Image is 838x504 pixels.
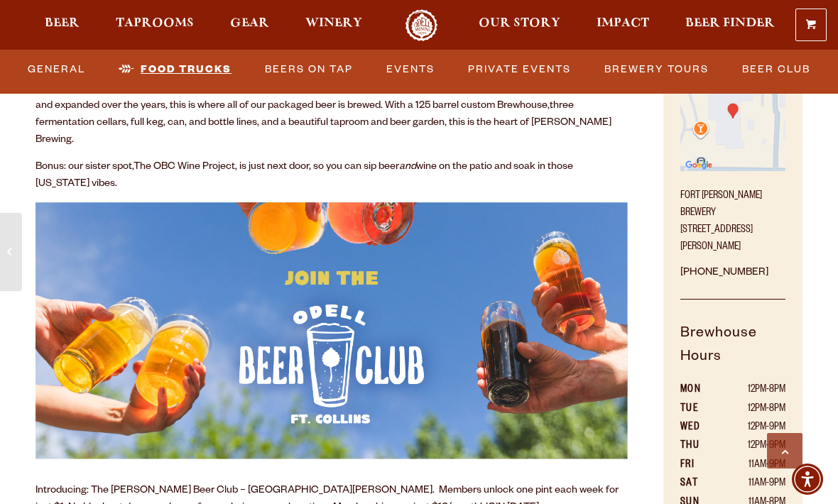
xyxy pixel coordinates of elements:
[680,475,718,493] th: SAT
[230,18,269,29] span: Gear
[107,9,203,41] a: Taprooms
[479,18,560,29] span: Our Story
[718,475,785,493] td: 11AM-9PM
[718,437,785,456] td: 12PM-9PM
[718,400,785,419] td: 12PM-8PM
[767,433,802,469] a: Scroll to top
[22,53,91,86] a: General
[680,164,785,175] a: Find on Google Maps (opens in a new window)
[680,268,768,279] a: [PHONE_NUMBER]
[680,400,718,419] th: TUE
[36,64,628,149] p: Nestled in the Front Range of [GEOGRAPHIC_DATA][US_STATE], our [GEOGRAPHIC_DATA][PERSON_NAME] is ...
[676,9,784,41] a: Beer Finder
[113,53,237,86] a: Food Trucks
[381,53,440,86] a: Events
[296,9,371,41] a: Winery
[680,419,718,437] th: WED
[685,18,775,29] span: Beer Finder
[587,9,658,41] a: Impact
[680,437,718,456] th: THU
[305,18,362,29] span: Winery
[680,66,785,171] img: Small thumbnail of location on map
[462,53,577,86] a: Private Events
[599,53,714,86] a: Brewery Tours
[45,18,80,29] span: Beer
[680,323,785,382] h5: Brewhouse Hours
[259,53,359,86] a: Beers on Tap
[134,162,235,173] a: The OBC Wine Project
[718,456,785,475] td: 11AM-9PM
[36,159,628,193] p: Bonus: our sister spot, , is just next door, so you can sip beer wine on the patio and soak in th...
[469,9,570,41] a: Our Story
[395,9,448,41] a: Odell Home
[718,381,785,400] td: 12PM-8PM
[680,456,718,475] th: FRI
[792,464,823,495] div: Accessibility Menu
[680,381,718,400] th: MON
[399,162,416,173] em: and
[680,180,785,256] p: Fort [PERSON_NAME] Brewery [STREET_ADDRESS][PERSON_NAME]
[718,419,785,437] td: 12PM-9PM
[221,9,278,41] a: Gear
[116,18,194,29] span: Taprooms
[36,101,611,146] span: three fermentation cellars, full keg, can, and bottle lines, and a beautiful taproom and beer gar...
[36,9,89,41] a: Beer
[597,18,649,29] span: Impact
[736,53,816,86] a: Beer Club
